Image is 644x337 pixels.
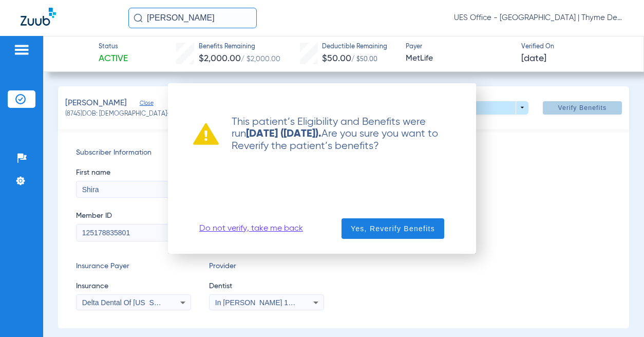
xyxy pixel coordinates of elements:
[193,123,219,145] img: warning already ran verification recently
[246,129,321,139] strong: [DATE] ([DATE]).
[351,223,435,234] span: Yes, Reverify Benefits
[199,223,303,234] a: Do not verify, take me back
[219,116,451,152] p: This patient’s Eligibility and Benefits were run Are you sure you want to Reverify the patient’s ...
[593,288,644,337] iframe: Chat Widget
[342,218,444,239] button: Yes, Reverify Benefits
